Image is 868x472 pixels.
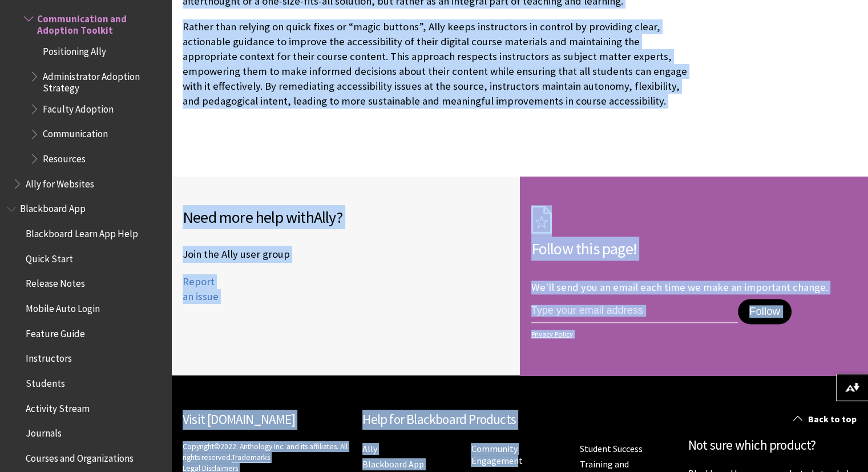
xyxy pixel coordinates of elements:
[531,205,552,234] img: Subscription Icon
[183,205,508,229] h2: Need more help with ?
[362,458,424,470] a: Blackboard App
[362,443,377,455] a: Ally
[183,275,219,303] a: Report an issue
[738,299,792,324] button: Follow
[43,42,106,57] span: Positioning Ally
[531,299,738,323] input: email address
[26,399,90,414] span: Activity Stream
[471,443,522,467] a: Community Engagement
[531,330,854,338] a: Privacy Policy
[232,453,270,463] a: Trademarks
[183,246,290,263] a: Join the Ally user group
[314,207,336,227] span: Ally
[688,435,857,455] h2: Not sure which product?
[580,443,643,455] a: Student Success
[183,19,688,109] p: Rather than relying on quick fixes or “magic buttons”, Ally keeps instructors in control by provi...
[37,9,163,36] span: Communication and Adoption Toolkit
[26,324,85,339] span: Feature Guide
[785,409,868,430] a: Back to top
[26,374,65,389] span: Students
[531,237,857,261] h2: Follow this page!
[43,99,114,115] span: Faculty Adoption
[26,449,134,464] span: Courses and Organizations
[26,174,94,190] span: Ally for Websites
[531,281,828,294] p: We'll send you an email each time we make an important change.
[20,199,86,215] span: Blackboard App
[43,67,163,94] span: Administrator Adoption Strategy
[362,410,677,430] h2: Help for Blackboard Products
[26,224,138,239] span: Blackboard Learn App Help
[26,249,73,265] span: Quick Start
[183,411,295,427] a: Visit [DOMAIN_NAME]
[43,149,86,165] span: Resources
[26,299,100,314] span: Mobile Auto Login
[26,349,72,365] span: Instructors
[26,424,62,439] span: Journals
[43,125,108,140] span: Communication
[26,274,85,290] span: Release Notes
